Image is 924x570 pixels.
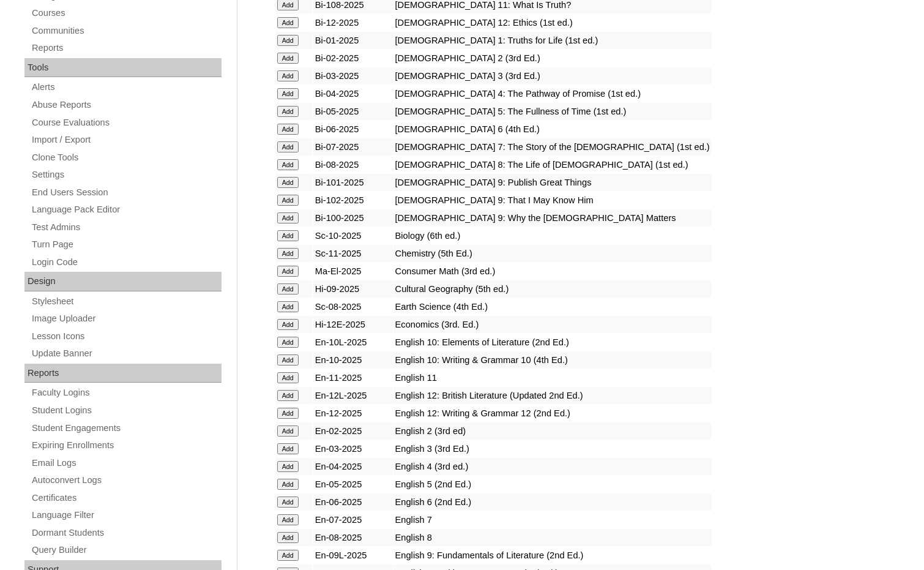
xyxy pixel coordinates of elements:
td: Bi-07-2025 [313,138,393,156]
td: Bi-03-2025 [313,67,393,84]
a: Courses [31,6,222,21]
a: Language Pack Editor [31,202,222,217]
a: Certificates [31,490,222,506]
input: Add [277,17,299,28]
td: Bi-05-2025 [313,103,393,120]
td: En-12L-2025 [313,387,393,404]
td: [DEMOGRAPHIC_DATA] 12: Ethics (1st ed.) [393,14,712,31]
td: English 6 (2nd Ed.) [393,493,712,511]
a: Update Banner [31,346,222,361]
td: [DEMOGRAPHIC_DATA] 7: The Story of the [DEMOGRAPHIC_DATA] (1st ed.) [393,138,712,156]
input: Add [277,283,299,294]
td: English 10: Writing & Grammar 10 (4th Ed.) [393,351,712,369]
input: Add [277,337,299,348]
a: Settings [31,167,222,182]
input: Add [277,426,299,437]
td: Hi-09-2025 [313,280,393,298]
td: Bi-04-2025 [313,85,393,102]
td: [DEMOGRAPHIC_DATA] 1: Truths for Life (1st ed.) [393,32,712,49]
td: [DEMOGRAPHIC_DATA] 2 (3rd Ed.) [393,50,712,67]
td: [DEMOGRAPHIC_DATA] 3 (3rd Ed.) [393,67,712,84]
td: Hi-12E-2025 [313,316,393,333]
a: Autoconvert Logs [31,473,222,488]
td: English 4 (3rd ed.) [393,458,712,475]
a: Reports [31,40,222,56]
td: En-05-2025 [313,476,393,493]
td: Bi-12-2025 [313,14,393,31]
input: Add [277,372,299,383]
input: Add [277,88,299,99]
a: Alerts [31,80,222,95]
td: En-03-2025 [313,440,393,457]
input: Add [277,266,299,277]
td: En-04-2025 [313,458,393,475]
td: English 2 (3rd ed) [393,422,712,440]
a: Course Evaluations [31,115,222,130]
td: [DEMOGRAPHIC_DATA] 8: The Life of [DEMOGRAPHIC_DATA] (1st ed.) [393,156,712,173]
input: Add [277,159,299,170]
td: Economics (3rd. Ed.) [393,316,712,333]
td: Bi-08-2025 [313,156,393,173]
a: Import / Export [31,132,222,148]
td: English 8 [393,529,712,546]
input: Add [277,390,299,401]
td: [DEMOGRAPHIC_DATA] 4: The Pathway of Promise (1st ed.) [393,85,712,102]
td: Bi-06-2025 [313,121,393,138]
input: Add [277,319,299,330]
td: Consumer Math (3rd ed.) [393,263,712,280]
a: Student Logins [31,403,222,418]
td: Bi-100-2025 [313,209,393,227]
input: Add [277,408,299,419]
td: English 12: British Literature (Updated 2nd Ed.) [393,387,712,404]
td: English 12: Writing & Grammar 12 (2nd Ed.) [393,405,712,422]
td: Earth Science (4th Ed.) [393,298,712,315]
a: Turn Page [31,237,222,252]
input: Add [277,497,299,508]
a: End Users Session [31,185,222,200]
input: Add [277,443,299,454]
td: Sc-10-2025 [313,227,393,244]
td: Bi-01-2025 [313,32,393,49]
a: Email Logs [31,456,222,471]
a: Stylesheet [31,294,222,309]
a: Student Engagements [31,421,222,436]
td: Biology (6th ed.) [393,227,712,244]
a: Login Code [31,255,222,270]
td: [DEMOGRAPHIC_DATA] 9: Publish Great Things [393,174,712,191]
td: English 11 [393,369,712,386]
td: En-07-2025 [313,511,393,528]
input: Add [277,550,299,561]
td: English 10: Elements of Literature (2nd Ed.) [393,334,712,351]
td: En-08-2025 [313,529,393,546]
td: [DEMOGRAPHIC_DATA] 9: Why the [DEMOGRAPHIC_DATA] Matters [393,209,712,227]
td: En-10-2025 [313,351,393,369]
a: Image Uploader [31,311,222,326]
input: Add [277,141,299,152]
div: Reports [24,364,222,383]
input: Add [277,212,299,223]
td: [DEMOGRAPHIC_DATA] 6 (4th Ed.) [393,121,712,138]
a: Dormant Students [31,525,222,541]
input: Add [277,195,299,206]
input: Add [277,35,299,46]
input: Add [277,106,299,117]
td: Cultural Geography (5th ed.) [393,280,712,298]
td: En-09L-2025 [313,547,393,564]
input: Add [277,124,299,135]
td: Sc-11-2025 [313,245,393,262]
input: Add [277,230,299,241]
td: Bi-102-2025 [313,192,393,209]
a: Query Builder [31,542,222,558]
input: Add [277,301,299,312]
td: Bi-101-2025 [313,174,393,191]
td: En-10L-2025 [313,334,393,351]
td: English 3 (3rd Ed.) [393,440,712,457]
input: Add [277,479,299,490]
a: Language Filter [31,508,222,523]
input: Add [277,177,299,188]
td: [DEMOGRAPHIC_DATA] 9: That I May Know Him [393,192,712,209]
a: Lesson Icons [31,329,222,344]
a: Abuse Reports [31,97,222,113]
td: En-06-2025 [313,493,393,511]
td: English 7 [393,511,712,528]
